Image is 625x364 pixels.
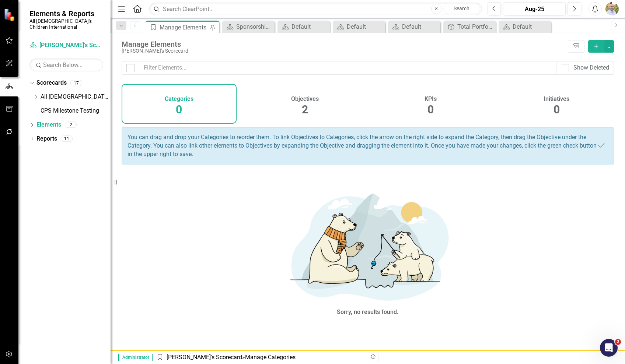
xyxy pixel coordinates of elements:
div: Sorry, no results found. [337,308,399,317]
div: 11 [61,135,73,142]
button: Search [443,4,480,14]
span: 0 [427,103,434,116]
span: Elements & Reports [29,9,103,18]
span: Administrator [118,354,153,361]
a: CPS Milestone Testing [41,107,111,115]
iframe: Intercom live chat [600,339,618,357]
a: Scorecards [36,79,67,87]
a: [PERSON_NAME]'s Scorecard [29,41,103,50]
input: Search Below... [29,59,103,71]
h4: Initiatives [544,96,569,102]
small: All [DEMOGRAPHIC_DATA]'s Children International [29,18,103,30]
span: 2 [302,103,308,116]
img: ClearPoint Strategy [4,8,17,21]
div: Default [513,22,549,31]
img: No results found [257,185,478,306]
a: [PERSON_NAME]'s Scorecard [167,354,242,361]
h4: KPIs [425,96,437,102]
a: Total Portfolio giving of $532,000 in FY 26 [445,22,494,31]
div: » Manage Categories [156,353,362,362]
span: 2 [615,339,621,345]
a: Default [335,22,383,31]
div: Default [291,22,328,31]
div: You can drag and drop your Categories to reorder them. To link Objectives to Categories, click th... [122,127,614,165]
h4: Objectives [291,96,319,102]
h4: Categories [165,96,193,102]
a: Sponsorship Scorecard [224,22,273,31]
div: 17 [70,80,82,86]
div: Aug-25 [506,5,563,14]
div: 2 [65,122,77,128]
span: Search [454,6,469,11]
div: Default [347,22,383,31]
a: Reports [36,135,57,143]
div: Manage Elements [122,40,564,48]
div: Manage Elements [160,23,208,32]
span: 0 [554,103,560,116]
a: Default [500,22,549,31]
div: [PERSON_NAME]'s Scorecard [122,48,564,54]
div: Total Portfolio giving of $532,000 in FY 26 [457,22,494,31]
div: Sponsorship Scorecard [236,22,273,31]
div: Show Deleted [573,64,609,72]
input: Search ClearPoint... [149,3,482,15]
a: All [DEMOGRAPHIC_DATA]'s Children International [41,93,111,101]
img: Nate Dawson [605,2,619,15]
a: Default [279,22,328,31]
a: Default [390,22,439,31]
button: Aug-25 [503,2,566,15]
a: Elements [36,121,61,129]
span: 0 [176,103,182,116]
input: Filter Elements... [139,61,556,75]
div: Default [402,22,439,31]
